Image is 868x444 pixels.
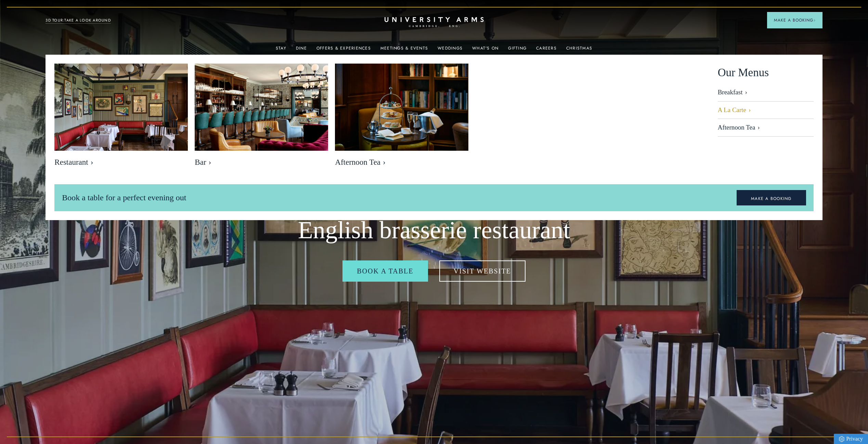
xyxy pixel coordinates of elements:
[195,158,328,167] span: Bar
[737,190,806,206] a: MAKE A BOOKING
[472,46,498,55] a: What's On
[62,193,186,202] span: Book a table for a perfect evening out
[536,46,557,55] a: Careers
[767,12,822,28] button: Make a BookingArrow icon
[335,64,468,152] img: image-eb2e3df6809416bccf7066a54a890525e7486f8d-2500x1667-jpg
[439,260,526,282] a: Visit Website
[839,436,844,442] img: Privacy
[385,17,484,28] a: Home
[813,19,816,22] img: Arrow icon
[296,46,307,55] a: Dine
[508,46,527,55] a: Gifting
[46,17,111,24] a: 3D TOUR:TAKE A LOOK AROUND
[834,434,868,444] a: Privacy
[335,158,468,167] span: Afternoon Tea
[718,102,814,119] a: A La Carte
[316,46,371,55] a: Offers & Experiences
[195,64,328,152] img: image-b49cb22997400f3f08bed174b2325b8c369ebe22-8192x5461-jpg
[380,46,428,55] a: Meetings & Events
[718,119,814,137] a: Afternoon Tea
[342,260,428,282] a: Book a table
[54,64,188,171] a: image-bebfa3899fb04038ade422a89983545adfd703f7-2500x1667-jpg Restaurant
[438,46,463,55] a: Weddings
[718,64,769,82] span: Our Menus
[54,64,188,152] img: image-bebfa3899fb04038ade422a89983545adfd703f7-2500x1667-jpg
[718,89,814,102] a: Breakfast
[335,64,468,171] a: image-eb2e3df6809416bccf7066a54a890525e7486f8d-2500x1667-jpg Afternoon Tea
[774,17,816,23] span: Make a Booking
[54,158,188,167] span: Restaurant
[276,46,286,55] a: Stay
[566,46,592,55] a: Christmas
[195,64,328,171] a: image-b49cb22997400f3f08bed174b2325b8c369ebe22-8192x5461-jpg Bar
